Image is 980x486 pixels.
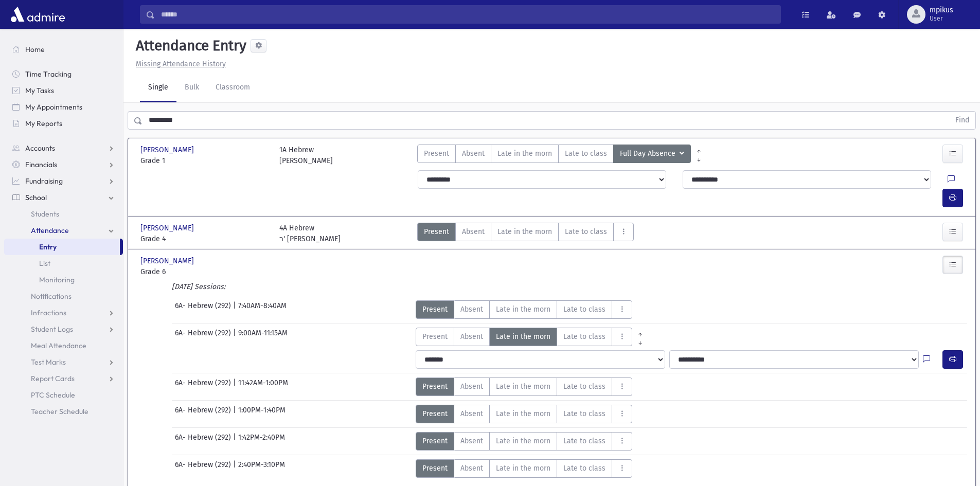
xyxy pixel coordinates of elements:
[4,206,123,222] a: Students
[462,226,485,237] span: Absent
[25,69,72,79] span: Time Tracking
[416,300,632,319] div: AttTypes
[620,148,678,159] span: Full Day Absence
[949,112,975,129] button: Find
[460,331,483,342] span: Absent
[25,45,45,54] span: Home
[8,4,67,25] img: AdmirePro
[279,223,341,244] div: 4A Hebrew ר' [PERSON_NAME]
[417,223,634,244] div: AttTypes
[238,459,285,478] span: 2:40PM-3:10PM
[31,390,75,400] span: PTC Schedule
[4,66,123,82] a: Time Tracking
[31,357,66,367] span: Test Marks
[140,233,269,244] span: Grade 4
[175,328,233,346] span: 6A- Hebrew (292)
[4,99,123,115] a: My Appointments
[140,145,196,155] span: [PERSON_NAME]
[233,432,238,451] span: |
[496,408,550,419] span: Late in the morn
[233,377,238,396] span: |
[563,381,605,392] span: Late to class
[31,374,75,383] span: Report Cards
[233,459,238,478] span: |
[238,432,285,451] span: 1:42PM-2:40PM
[422,436,448,446] span: Present
[233,300,238,319] span: |
[31,341,86,350] span: Meal Attendance
[175,300,233,319] span: 6A- Hebrew (292)
[563,331,605,342] span: Late to class
[279,145,333,166] div: 1A Hebrew [PERSON_NAME]
[175,459,233,478] span: 6A- Hebrew (292)
[563,436,605,446] span: Late to class
[424,148,449,159] span: Present
[496,436,550,446] span: Late in the morn
[207,74,258,102] a: Classroom
[140,266,269,277] span: Grade 6
[563,408,605,419] span: Late to class
[422,381,448,392] span: Present
[238,377,288,396] span: 11:42AM-1:00PM
[4,321,123,337] a: Student Logs
[4,304,123,321] a: Infractions
[416,432,632,451] div: AttTypes
[4,140,123,156] a: Accounts
[565,148,607,159] span: Late to class
[4,403,123,420] a: Teacher Schedule
[460,436,483,446] span: Absent
[4,288,123,304] a: Notifications
[25,160,57,169] span: Financials
[565,226,607,237] span: Late to class
[4,156,123,173] a: Financials
[4,41,123,58] a: Home
[175,405,233,423] span: 6A- Hebrew (292)
[233,328,238,346] span: |
[25,119,62,128] span: My Reports
[460,304,483,315] span: Absent
[238,328,288,346] span: 9:00AM-11:15AM
[4,387,123,403] a: PTC Schedule
[25,143,55,153] span: Accounts
[496,304,550,315] span: Late in the morn
[613,145,691,163] button: Full Day Absence
[632,328,648,336] a: All Prior
[39,242,57,251] span: Entry
[39,259,50,268] span: List
[39,275,75,284] span: Monitoring
[4,189,123,206] a: School
[31,226,69,235] span: Attendance
[172,282,225,291] i: [DATE] Sessions:
[4,239,120,255] a: Entry
[238,300,287,319] span: 7:40AM-8:40AM
[132,37,246,55] h5: Attendance Entry
[176,74,207,102] a: Bulk
[132,60,226,68] a: Missing Attendance History
[31,325,73,334] span: Student Logs
[422,408,448,419] span: Present
[4,222,123,239] a: Attendance
[25,102,82,112] span: My Appointments
[4,337,123,354] a: Meal Attendance
[175,432,233,451] span: 6A- Hebrew (292)
[417,145,691,166] div: AttTypes
[175,377,233,396] span: 6A- Hebrew (292)
[31,407,88,416] span: Teacher Schedule
[4,272,123,288] a: Monitoring
[25,86,54,95] span: My Tasks
[140,74,176,102] a: Single
[632,336,648,344] a: All Later
[416,405,632,423] div: AttTypes
[140,223,196,233] span: [PERSON_NAME]
[496,463,550,474] span: Late in the morn
[424,226,449,237] span: Present
[422,463,448,474] span: Present
[460,381,483,392] span: Absent
[140,256,196,266] span: [PERSON_NAME]
[4,82,123,99] a: My Tasks
[4,354,123,370] a: Test Marks
[416,377,632,396] div: AttTypes
[238,405,286,423] span: 1:00PM-1:40PM
[25,176,63,186] span: Fundraising
[416,459,632,478] div: AttTypes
